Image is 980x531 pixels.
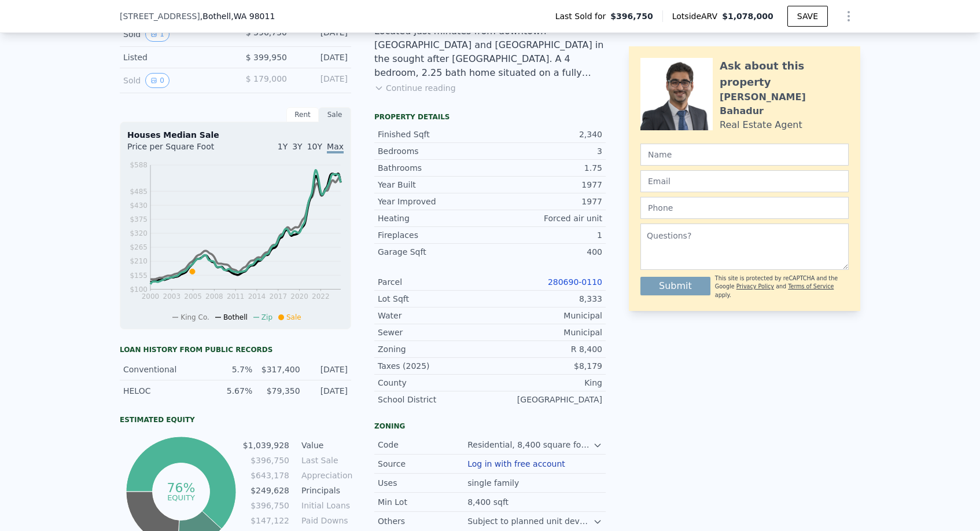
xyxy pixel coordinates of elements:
div: Zoning [374,422,606,431]
span: 10Y [307,142,322,151]
div: [DATE] [307,364,348,375]
a: Terms of Service [788,283,834,290]
div: Sale [319,107,351,122]
tspan: $320 [130,229,148,237]
div: R 8,400 [490,343,602,355]
td: $643,178 [242,469,290,482]
tspan: $100 [130,285,148,294]
div: Municipal [490,310,602,321]
div: Taxes (2025) [378,360,490,372]
div: Bathrooms [378,162,490,174]
div: $79,350 [259,385,300,397]
div: Property details [374,112,606,122]
div: [PERSON_NAME] Bahadur [720,90,849,118]
button: Show Options [837,5,860,28]
div: Year Built [378,179,490,191]
div: Rent [286,107,319,122]
button: View historical data [145,27,170,42]
div: Located just minutes from downtown [GEOGRAPHIC_DATA] and [GEOGRAPHIC_DATA] in the sought after [G... [374,24,606,80]
span: , Bothell [200,10,275,22]
div: Parcel [378,276,490,288]
div: 1977 [490,196,602,207]
tspan: 2017 [270,292,288,301]
span: Zip [261,313,272,321]
div: Loan history from public records [120,345,351,354]
span: 3Y [292,142,302,151]
td: Value [299,439,351,452]
tspan: 2003 [163,292,181,301]
input: Name [640,144,849,166]
div: 5.67% [212,385,252,397]
tspan: $265 [130,243,148,251]
div: Ask about this property [720,58,849,90]
tspan: $485 [130,188,148,196]
tspan: equity [167,493,195,501]
div: County [378,377,490,389]
div: [DATE] [307,385,348,397]
td: $396,750 [242,454,290,467]
td: Last Sale [299,454,351,467]
span: $ 399,950 [246,53,287,62]
td: Paid Downs [299,514,351,527]
td: Appreciation [299,469,351,482]
span: $ 179,000 [246,74,287,83]
td: $396,750 [242,499,290,512]
button: Submit [640,277,710,295]
div: 8,333 [490,293,602,305]
div: $8,179 [490,360,602,372]
td: $1,039,928 [242,439,290,452]
span: Sale [286,313,301,321]
td: Principals [299,484,351,497]
div: Year Improved [378,196,490,207]
div: King [490,377,602,389]
div: Real Estate Agent [720,118,802,132]
tspan: $210 [130,257,148,265]
div: Fireplaces [378,229,490,241]
div: Lot Sqft [378,293,490,305]
td: $249,628 [242,484,290,497]
div: Sewer [378,327,490,338]
div: single family [467,477,521,489]
div: 400 [490,246,602,258]
div: Heating [378,213,490,224]
div: 5.7% [212,364,252,375]
div: Price per Square Foot [127,141,235,159]
div: Uses [378,477,467,489]
div: Residential, 8,400 square foot minimum lot size [467,439,593,451]
div: 3 [490,145,602,157]
div: [DATE] [296,27,348,42]
input: Email [640,170,849,192]
div: Min Lot [378,496,467,508]
span: , WA 98011 [231,12,275,21]
div: Sold [123,73,226,88]
span: Max [327,142,344,153]
span: Lotside ARV [672,10,722,22]
a: 280690-0110 [548,277,602,287]
tspan: 2011 [227,292,245,301]
span: $396,750 [610,10,653,22]
tspan: $155 [130,272,148,280]
tspan: 2005 [184,292,202,301]
a: Privacy Policy [736,283,774,290]
span: Last Sold for [555,10,611,22]
div: Sold [123,27,226,42]
div: Conventional [123,364,205,375]
div: 2,340 [490,129,602,140]
tspan: 2008 [205,292,223,301]
div: Water [378,310,490,321]
tspan: 2022 [312,292,330,301]
span: Bothell [223,313,248,321]
div: 1977 [490,179,602,191]
span: [STREET_ADDRESS] [120,10,200,22]
button: SAVE [787,6,828,27]
div: [GEOGRAPHIC_DATA] [490,394,602,405]
span: 1Y [278,142,288,151]
div: Subject to planned unit development provisions and availability of utilities. [467,515,593,527]
div: $317,400 [259,364,300,375]
tspan: $588 [130,161,148,169]
div: Estimated Equity [120,415,351,424]
div: Others [378,515,467,527]
div: Zoning [378,343,490,355]
div: School District [378,394,490,405]
tspan: 2014 [248,292,266,301]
